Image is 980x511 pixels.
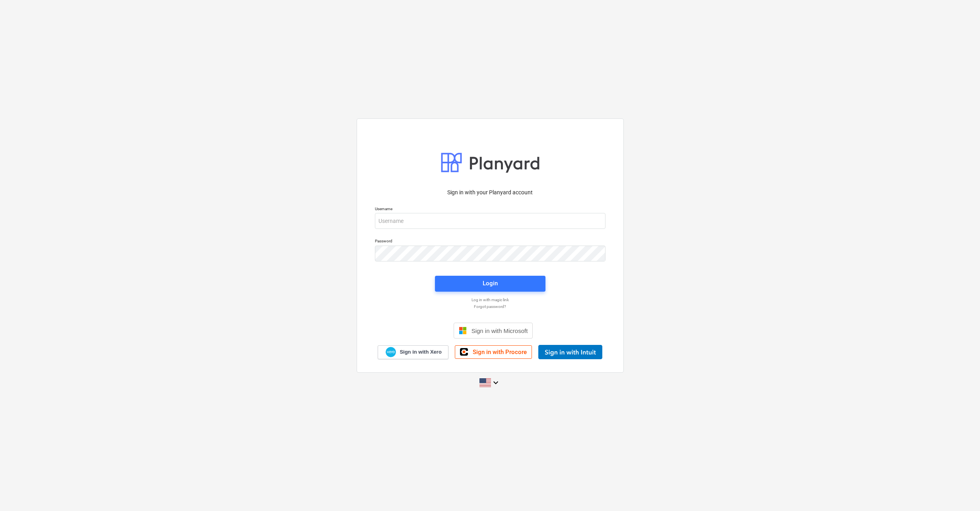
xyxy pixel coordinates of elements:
span: Sign in with Procore [473,348,527,356]
p: Password [375,238,605,245]
p: Sign in with your Planyard account [375,188,605,197]
button: Login [435,276,545,292]
a: Forgot password? [371,304,609,309]
a: Log in with magic link [371,297,609,302]
img: Xero logo [386,347,396,358]
a: Sign in with Procore [455,345,532,359]
span: Sign in with Microsoft [472,327,528,334]
img: Microsoft logo [459,327,467,335]
p: Username [375,206,605,213]
div: Login [483,278,498,288]
input: Username [375,213,605,229]
span: Sign in with Xero [400,348,441,356]
a: Sign in with Xero [378,345,448,359]
i: keyboard_arrow_down [491,378,501,387]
